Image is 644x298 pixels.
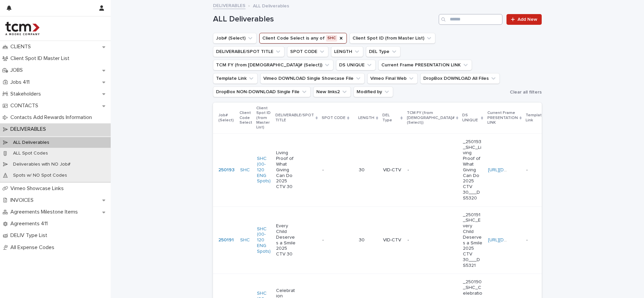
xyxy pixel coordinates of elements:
p: VID-CTV [383,167,402,173]
p: 30 [359,167,377,173]
span: Add New [518,17,537,22]
p: DELIV Type List [8,232,53,239]
button: DropBox DOWNLOAD All Files [420,73,500,84]
button: SPOT CODE [287,46,328,57]
p: - [322,236,325,243]
p: Stakeholders [8,91,46,97]
p: VID-CTV [383,237,402,243]
button: New links2 [313,86,351,97]
p: DELIVERABLES [8,126,51,132]
p: _250191_SHC_Every Child Deserves a Smile 2025 CTV 30___DS5321 [463,212,483,269]
p: ALL Deliverables [8,140,55,145]
a: DELIVERABLES [213,1,246,9]
p: TCM FY (from [DEMOGRAPHIC_DATA]# (Select)) [407,109,454,126]
p: Agreements 411 [8,221,53,227]
p: Living Proof of What Giving Can Do 2025 CTV 30 [276,150,296,190]
button: DropBox NON-DOWNLOAD Single File [213,86,311,97]
a: [URL][DOMAIN_NAME] [488,168,535,172]
p: Spots w/ NO Spot Codes [8,173,72,178]
p: Current Frame PRESENTATION LINK [487,109,518,126]
p: Client Code Select [239,109,252,126]
a: SHC [240,167,250,173]
a: Add New [506,14,542,25]
input: Search [439,14,502,25]
p: Client Spot ID (from Master List) [256,105,271,131]
p: 30 [359,237,377,243]
a: [URL][DOMAIN_NAME] [488,238,535,242]
p: CLIENTS [8,44,36,50]
p: Job# (Select) [218,112,235,124]
p: DELIVERABLE/SPOT TITLE [275,112,314,124]
a: SHC (00-120 ENG Spots) [257,156,271,184]
button: DS UNIQUE [336,60,376,70]
button: DEL Type [366,46,400,57]
a: 250191 [218,237,234,243]
p: ALL Deliverables [253,2,289,9]
p: All Expense Codes [8,244,60,251]
button: Clear all filters [507,87,542,97]
button: Template Link [213,73,258,84]
button: Vimeo DOWNLOAD Single Showcase File [260,73,365,84]
p: ALL Spot Codes [8,151,53,156]
p: Agreements Milestone Items [8,209,83,215]
p: CONTACTS [8,103,44,109]
p: SPOT CODE [322,114,345,122]
button: Vimeo Final Web [367,73,418,84]
a: SHC [240,237,250,243]
p: Every Child Deserves a Smile 2025 CTV 30 [276,223,296,257]
p: Deliverables with NO Job# [8,162,76,167]
span: Clear all filters [510,90,542,95]
button: Modified by [354,86,393,97]
button: TCM FY (from Job# (Select)) [213,60,333,70]
p: Jobs 411 [8,79,35,85]
h1: ALL Deliverables [213,14,436,24]
button: DELIVERABLE/SPOT TITLE [213,46,284,57]
p: LENGTH [358,114,374,122]
button: Client Spot ID (from Master List) [350,33,435,44]
p: - [526,236,529,243]
img: 4hMmSqQkux38exxPVZHQ [5,22,40,35]
button: Client Code Select [259,33,347,44]
p: - [408,237,427,243]
p: - [322,166,325,173]
p: - [526,166,529,173]
p: Client Spot ID Master List [8,55,75,62]
p: - [408,167,427,173]
p: INVOICES [8,197,39,203]
button: Current Frame PRESENTATION LINK [378,60,472,70]
a: 250193 [218,167,234,173]
button: Job# (Select) [213,33,257,44]
p: Contacts Add Rewards Information [8,114,97,121]
p: _250193_SHC_Living Proof of What Giving Can Do 2025 CTV 30___DS5320 [463,139,483,201]
p: Vimeo Showcase Links [8,185,69,192]
a: SHC (00-120 ENG Spots) [257,226,271,254]
p: JOBS [8,67,28,73]
button: LENGTH [331,46,363,57]
p: Template Link [526,112,544,124]
p: DS UNIQUE [462,112,480,124]
p: DEL Type [382,112,399,124]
